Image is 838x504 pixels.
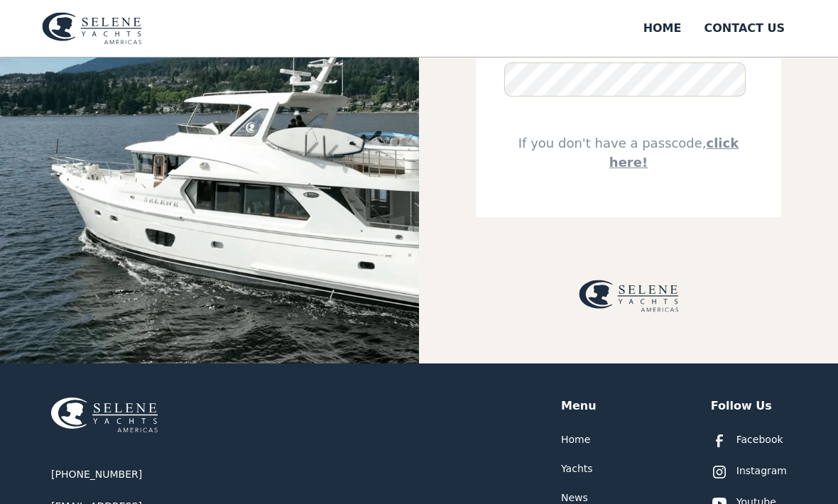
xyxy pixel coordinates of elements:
[736,432,783,447] div: Facebook
[736,464,787,478] div: Instagram
[561,432,590,447] a: Home
[711,398,772,415] div: Follow Us
[711,464,787,481] a: Instagram
[609,136,739,170] a: click here!
[704,20,785,37] div: Contact US
[579,280,679,312] img: logo
[51,467,142,482] a: [PHONE_NUMBER]
[561,461,593,476] a: Yachts
[42,12,142,45] img: logo
[711,432,783,449] a: Facebook
[561,398,597,415] div: Menu
[643,20,682,37] div: Home
[504,133,753,172] div: If you don't have a passcode,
